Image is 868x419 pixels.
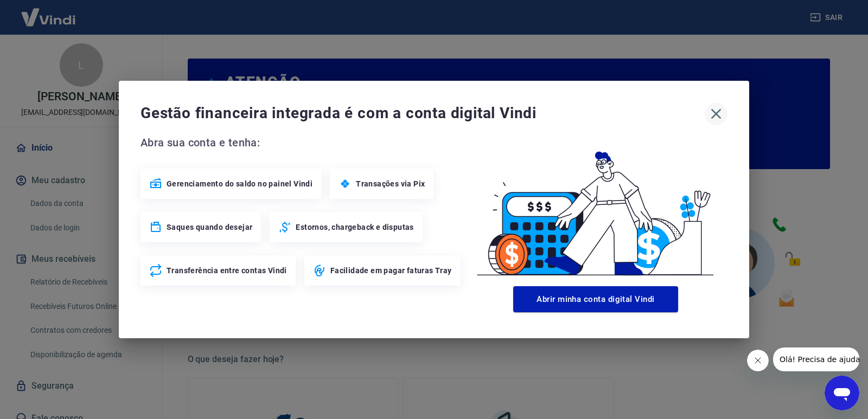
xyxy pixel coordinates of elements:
[356,178,425,189] span: Transações via Pix
[513,286,678,312] button: Abrir minha conta digital Vindi
[167,222,252,233] span: Saques quando desejar
[167,178,312,189] span: Gerenciamento do saldo no painel Vindi
[747,350,769,371] iframe: Fechar mensagem
[464,134,727,282] img: Good Billing
[141,134,464,151] span: Abra sua conta e tenha:
[167,265,287,276] span: Transferência entre contas Vindi
[330,265,452,276] span: Facilidade em pagar faturas Tray
[825,376,859,410] iframe: Botão para abrir a janela de mensagens
[141,102,705,124] span: Gestão financeira integrada é com a conta digital Vindi
[296,222,413,233] span: Estornos, chargeback e disputas
[7,8,91,16] span: Olá! Precisa de ajuda?
[773,347,859,371] iframe: Mensagem da empresa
